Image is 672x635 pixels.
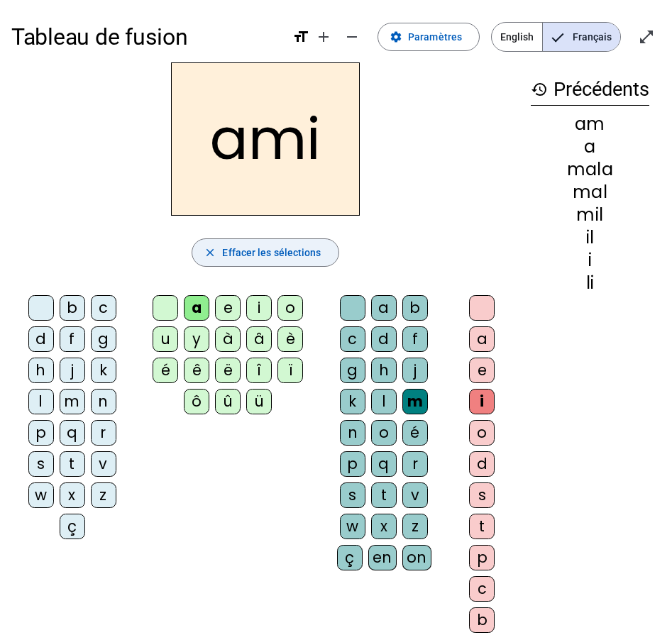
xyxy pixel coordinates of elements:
[402,295,428,321] div: b
[91,420,116,446] div: r
[28,358,54,383] div: h
[215,326,241,352] div: à
[469,607,495,633] div: b
[390,31,402,43] mat-icon: settings
[531,184,649,201] div: mal
[91,482,116,508] div: z
[371,326,397,352] div: d
[469,451,495,477] div: d
[371,482,397,508] div: t
[632,23,661,51] button: Entrer en plein écran
[531,275,649,292] div: li
[402,514,428,539] div: z
[60,514,85,539] div: ç
[469,576,495,602] div: c
[60,295,85,321] div: b
[402,358,428,383] div: j
[531,74,649,106] h3: Précédents
[292,28,309,45] mat-icon: format_size
[184,295,209,321] div: a
[340,451,365,477] div: p
[246,326,272,352] div: â
[184,358,209,383] div: ê
[368,545,397,570] div: en
[340,420,365,446] div: n
[60,326,85,352] div: f
[469,389,495,414] div: i
[402,482,428,508] div: v
[340,326,365,352] div: c
[531,138,649,155] div: a
[469,420,495,446] div: o
[171,62,360,216] h2: ami
[340,514,365,539] div: w
[28,482,54,508] div: w
[28,326,54,352] div: d
[343,28,360,45] mat-icon: remove
[371,451,397,477] div: q
[204,246,216,259] mat-icon: close
[184,326,209,352] div: y
[28,389,54,414] div: l
[246,358,272,383] div: î
[402,545,431,570] div: on
[277,295,303,321] div: o
[277,358,303,383] div: ï
[469,326,495,352] div: a
[153,358,178,383] div: é
[192,238,338,267] button: Effacer les sélections
[531,116,649,133] div: am
[28,420,54,446] div: p
[543,23,620,51] span: Français
[371,514,397,539] div: x
[91,451,116,477] div: v
[491,22,621,52] mat-button-toggle-group: Language selection
[402,326,428,352] div: f
[531,81,548,98] mat-icon: history
[91,389,116,414] div: n
[469,514,495,539] div: t
[222,244,321,261] span: Effacer les sélections
[215,389,241,414] div: û
[492,23,542,51] span: English
[309,23,338,51] button: Augmenter la taille de la police
[28,451,54,477] div: s
[315,28,332,45] mat-icon: add
[91,295,116,321] div: c
[215,358,241,383] div: ë
[378,23,480,51] button: Paramètres
[215,295,241,321] div: e
[371,358,397,383] div: h
[371,420,397,446] div: o
[277,326,303,352] div: è
[246,389,272,414] div: ü
[11,14,281,60] h1: Tableau de fusion
[91,358,116,383] div: k
[340,389,365,414] div: k
[531,229,649,246] div: il
[402,451,428,477] div: r
[60,358,85,383] div: j
[60,482,85,508] div: x
[340,482,365,508] div: s
[531,252,649,269] div: i
[337,545,363,570] div: ç
[371,389,397,414] div: l
[402,389,428,414] div: m
[531,161,649,178] div: mala
[531,206,649,223] div: mil
[638,28,655,45] mat-icon: open_in_full
[469,358,495,383] div: e
[340,358,365,383] div: g
[469,482,495,508] div: s
[60,420,85,446] div: q
[338,23,366,51] button: Diminuer la taille de la police
[60,389,85,414] div: m
[371,295,397,321] div: a
[184,389,209,414] div: ô
[246,295,272,321] div: i
[408,28,462,45] span: Paramètres
[402,420,428,446] div: é
[91,326,116,352] div: g
[469,545,495,570] div: p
